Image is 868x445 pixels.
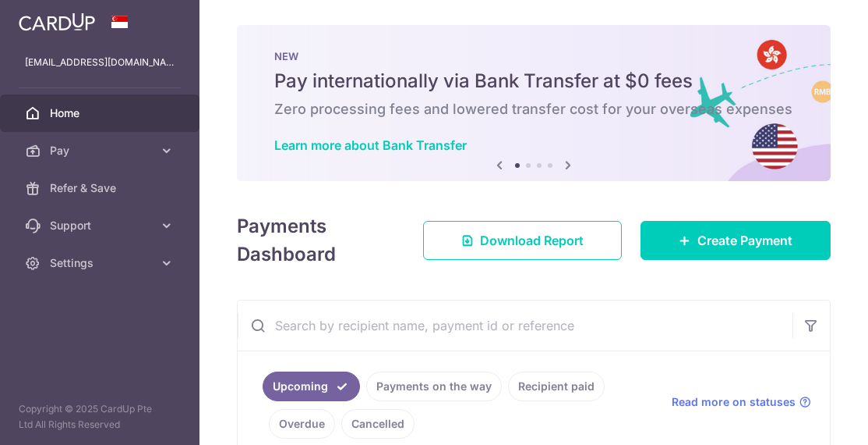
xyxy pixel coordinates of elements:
[50,255,153,271] span: Settings
[697,231,792,250] span: Create Payment
[263,372,360,401] a: Upcoming
[50,218,153,233] span: Support
[480,231,584,250] span: Download Report
[50,180,153,196] span: Refer & Save
[423,221,622,260] a: Download Report
[366,372,502,401] a: Payments on the way
[672,394,811,410] a: Read more on statuses
[640,221,831,260] a: Create Payment
[274,50,793,62] p: NEW
[341,409,415,439] a: Cancelled
[269,409,335,439] a: Overdue
[274,69,793,94] h5: Pay internationally via Bank Transfer at $0 fees
[672,394,796,410] span: Read more on statuses
[19,12,95,31] img: CardUp
[508,372,605,401] a: Recipient paid
[238,301,792,351] input: Search by recipient name, payment id or reference
[274,100,793,119] h6: Zero processing fees and lowered transfer cost for your overseas expenses
[237,212,395,269] h4: Payments Dashboard
[50,105,153,121] span: Home
[237,25,831,181] img: Bank transfer banner
[274,137,467,153] a: Learn more about Bank Transfer
[50,143,153,158] span: Pay
[25,55,175,70] p: [EMAIL_ADDRESS][DOMAIN_NAME]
